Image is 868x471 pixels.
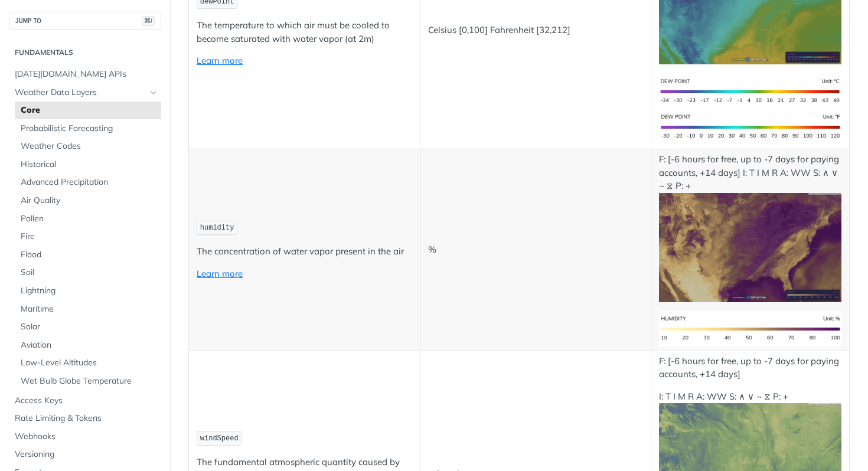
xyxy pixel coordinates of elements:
a: Soil [15,264,161,282]
span: Wet Bulb Globe Temperature [21,375,158,387]
span: Expand image [659,452,841,463]
p: The concentration of water vapor present in the air [197,245,412,259]
span: Expand image [659,4,841,15]
p: F: [-6 hours for free, up to -7 days for paying accounts, +14 days] I: T I M R A: WW S: ∧ ∨ ~ ⧖ P: + [659,153,841,302]
button: JUMP TO⌘/ [9,12,161,30]
a: Historical [15,156,161,174]
a: Versioning [9,446,161,463]
a: [DATE][DOMAIN_NAME] APIs [9,66,161,83]
span: Access Keys [15,395,158,407]
span: [DATE][DOMAIN_NAME] APIs [15,68,158,80]
span: Expand image [659,120,841,132]
span: Fire [21,231,158,243]
a: Air Quality [15,192,161,210]
span: Maritime [21,303,158,315]
span: ⌘/ [142,16,155,26]
span: windSpeed [200,434,239,443]
a: Flood [15,246,161,264]
span: Expand image [659,241,841,252]
span: Weather Codes [21,140,158,152]
a: Probabilistic Forecasting [15,120,161,138]
a: Webhooks [9,428,161,446]
span: Aviation [21,339,158,351]
span: Core [21,104,158,116]
span: Expand image [659,322,841,333]
span: Weather Data Layers [15,87,146,99]
p: Celsius [0,100] Fahrenheit [32,212] [428,24,644,37]
a: Weather Codes [15,138,161,155]
span: Versioning [15,449,158,460]
a: Aviation [15,336,161,354]
p: F: [-6 hours for free, up to -7 days for paying accounts, +14 days] [659,355,841,381]
a: Rate Limiting & Tokens [9,410,161,427]
button: Hide subpages for Weather Data Layers [149,88,158,97]
a: Learn more [197,55,243,66]
span: Webhooks [15,431,158,443]
a: Access Keys [9,392,161,410]
p: % [428,243,644,257]
a: Core [15,102,161,119]
a: Maritime [15,300,161,318]
span: Probabilistic Forecasting [21,123,158,135]
a: Pollen [15,210,161,228]
span: Rate Limiting & Tokens [15,413,158,424]
span: Low-Level Altitudes [21,357,158,369]
a: Fire [15,228,161,246]
span: Advanced Precipitation [21,176,158,188]
span: humidity [200,224,234,232]
span: Solar [21,321,158,333]
a: Lightning [15,282,161,300]
span: Flood [21,249,158,261]
a: Advanced Precipitation [15,174,161,191]
span: Expand image [659,85,841,96]
a: Solar [15,318,161,336]
span: Pollen [21,213,158,225]
span: Lightning [21,285,158,297]
a: Weather Data LayersHide subpages for Weather Data Layers [9,84,161,102]
p: The temperature to which air must be cooled to become saturated with water vapor (at 2m) [197,19,412,45]
span: Air Quality [21,195,158,207]
a: Wet Bulb Globe Temperature [15,372,161,390]
h2: Fundamentals [9,47,161,58]
a: Low-Level Altitudes [15,354,161,372]
span: Soil [21,267,158,279]
a: Learn more [197,268,243,279]
span: Historical [21,159,158,171]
